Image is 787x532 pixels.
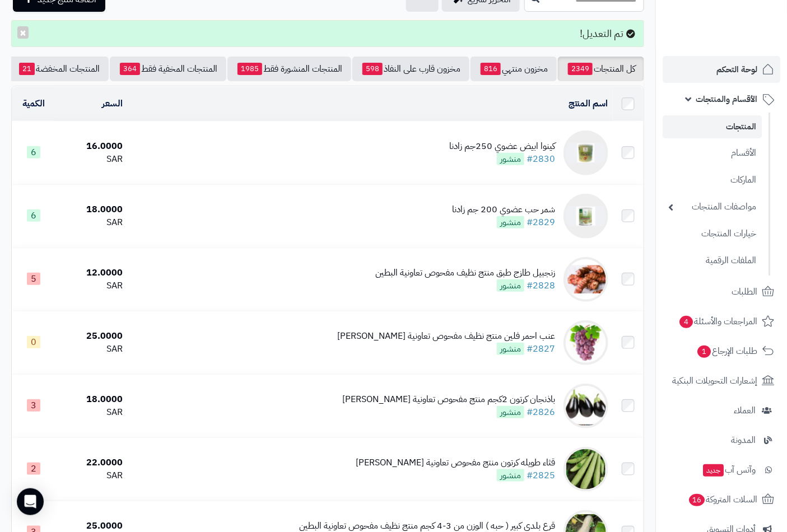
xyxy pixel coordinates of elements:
[731,432,756,448] span: المدونة
[449,140,555,153] div: كينوا ابيض عضوي 250جم زادنا
[564,130,608,175] img: كينوا ابيض عضوي 250جم زادنا
[732,284,757,300] span: الطلبات
[734,403,756,418] span: العملاء
[663,115,762,138] a: المنتجات
[672,373,757,389] span: إشعارات التحويلات البنكية
[9,57,109,81] a: المنتجات المخفضة21
[27,399,40,412] span: 3
[663,222,762,246] a: خيارات المنتجات
[716,62,757,77] span: لوحة التحكم
[663,308,780,335] a: المراجعات والأسئلة4
[27,463,40,475] span: 2
[27,336,40,348] span: 0
[27,209,40,222] span: 6
[27,146,40,158] span: 6
[60,330,123,343] div: 25.0000
[60,393,123,406] div: 18.0000
[497,406,524,418] span: منشور
[22,97,45,110] a: الكمية
[337,330,555,343] div: عنب احمر فلين منتج نظيف مفحوص تعاونية [PERSON_NAME]
[17,26,29,39] button: ×
[527,279,555,292] a: #2828
[497,216,524,228] span: منشور
[120,63,140,75] span: 364
[497,469,524,482] span: منشور
[527,342,555,356] a: #2827
[663,338,780,365] a: طلبات الإرجاع1
[60,406,123,419] div: SAR
[362,63,383,75] span: 598
[663,397,780,424] a: العملاء
[527,216,555,229] a: #2829
[558,57,644,81] a: كل المنتجات2349
[375,267,555,279] div: زنجبيل طازج طبق منتج نظيف مفحوص تعاونية البطين
[663,427,780,454] a: المدونة
[102,97,123,110] a: السعر
[564,257,608,302] img: زنجبيل طازج طبق منتج نظيف مفحوص تعاونية البطين
[497,153,524,165] span: منشور
[60,343,123,356] div: SAR
[663,195,762,219] a: مواصفات المنتجات
[663,456,780,483] a: وآتس آبجديد
[342,393,555,406] div: باذنجان كرتون 2كجم منتج مفحوص تعاونية [PERSON_NAME]
[471,57,557,81] a: مخزون منتهي816
[60,216,123,229] div: SAR
[689,494,705,506] span: 16
[702,462,756,478] span: وآتس آب
[564,447,608,492] img: قثاء طويله كرتون منتج مفحوص تعاونية الباطين
[663,486,780,513] a: السلات المتروكة16
[663,141,762,165] a: الأقسام
[60,456,123,469] div: 22.0000
[497,279,524,292] span: منشور
[688,492,757,507] span: السلات المتروكة
[60,279,123,292] div: SAR
[696,343,757,359] span: طلبات الإرجاع
[663,278,780,305] a: الطلبات
[497,343,524,355] span: منشور
[481,63,501,75] span: 816
[663,168,762,192] a: الماركات
[110,57,226,81] a: المنتجات المخفية فقط364
[663,56,780,83] a: لوحة التحكم
[663,367,780,394] a: إشعارات التحويلات البنكية
[527,152,555,166] a: #2830
[697,346,711,358] span: 1
[352,57,469,81] a: مخزون قارب على النفاذ598
[568,63,593,75] span: 2349
[569,97,608,110] a: اسم المنتج
[60,203,123,216] div: 18.0000
[60,153,123,166] div: SAR
[696,91,757,107] span: الأقسام والمنتجات
[527,469,555,482] a: #2825
[564,320,608,365] img: عنب احمر فلين منتج نظيف مفحوص تعاونية الباطين
[564,384,608,428] img: باذنجان كرتون 2كجم منتج مفحوص تعاونية الباطين
[17,488,44,515] div: Open Intercom Messenger
[19,63,35,75] span: 21
[703,464,724,477] span: جديد
[356,456,555,469] div: قثاء طويله كرتون منتج مفحوص تعاونية [PERSON_NAME]
[238,63,262,75] span: 1985
[60,140,123,153] div: 16.0000
[27,273,40,285] span: 5
[679,316,693,328] span: 4
[678,314,757,329] span: المراجعات والأسئلة
[564,194,608,239] img: شمر حب عضوي 200 جم زادنا
[452,203,555,216] div: شمر حب عضوي 200 جم زادنا
[663,249,762,273] a: الملفات الرقمية
[60,267,123,279] div: 12.0000
[527,405,555,419] a: #2826
[11,20,644,47] div: تم التعديل!
[227,57,351,81] a: المنتجات المنشورة فقط1985
[60,469,123,482] div: SAR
